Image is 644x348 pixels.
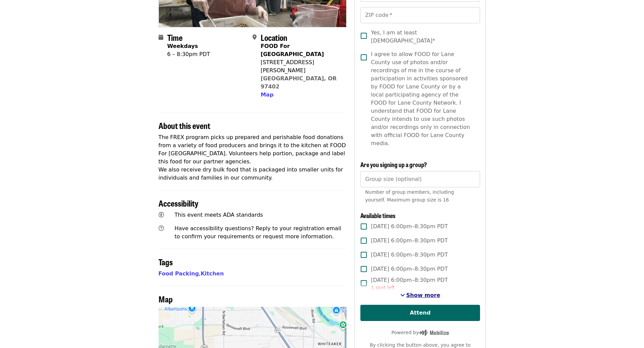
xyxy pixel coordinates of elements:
[159,119,210,131] span: About this event
[159,133,347,182] p: The FREX program picks up prepared and perishable food donations from a variety of food producers...
[159,270,201,277] span: ,
[174,225,341,240] span: Have accessibility questions? Reply to your registration email to confirm your requirements or re...
[253,34,257,41] i: map-marker-alt icon
[261,43,324,57] strong: FOOD For [GEOGRAPHIC_DATA]
[159,34,163,41] i: calendar icon
[391,330,449,335] span: Powered by
[174,212,263,218] span: This event meets ADA standards
[159,212,164,218] i: universal-access icon
[371,276,448,291] span: [DATE] 6:00pm–8:30pm PDT
[261,58,341,75] div: [STREET_ADDRESS][PERSON_NAME]
[371,50,474,148] span: I agree to allow FOOD for Lane County use of photos and/or recordings of me in the course of part...
[360,211,396,220] span: Available times
[371,251,448,259] span: [DATE] 6:00pm–8:30pm PDT
[261,91,273,99] button: Map
[159,293,173,305] span: Map
[400,291,440,299] button: See more timeslots
[360,160,427,169] span: Are you signing up a group?
[419,330,449,336] img: Powered by Mobilize
[261,75,337,90] a: [GEOGRAPHIC_DATA], OR 97402
[371,265,448,273] span: [DATE] 6:00pm–8:30pm PDT
[159,270,199,277] a: Food Packing
[167,50,210,58] div: 6 – 8:30pm PDT
[365,189,454,203] span: Number of group members, including yourself. Maximum group size is 16
[159,197,198,209] span: Accessibility
[371,285,395,290] span: 1 spot left
[261,91,273,98] span: Map
[200,270,224,277] a: Kitchen
[360,171,480,187] input: [object Object]
[159,225,164,232] i: question-circle icon
[406,292,440,298] span: Show more
[261,31,287,43] span: Location
[371,237,448,245] span: [DATE] 6:00pm–8:30pm PDT
[371,29,474,45] span: Yes, I am at least [DEMOGRAPHIC_DATA]*
[371,222,448,231] span: [DATE] 6:00pm–8:30pm PDT
[360,305,480,321] button: Attend
[360,7,480,23] input: ZIP code
[167,43,198,49] strong: Weekdays
[167,31,183,43] span: Time
[159,256,173,268] span: Tags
